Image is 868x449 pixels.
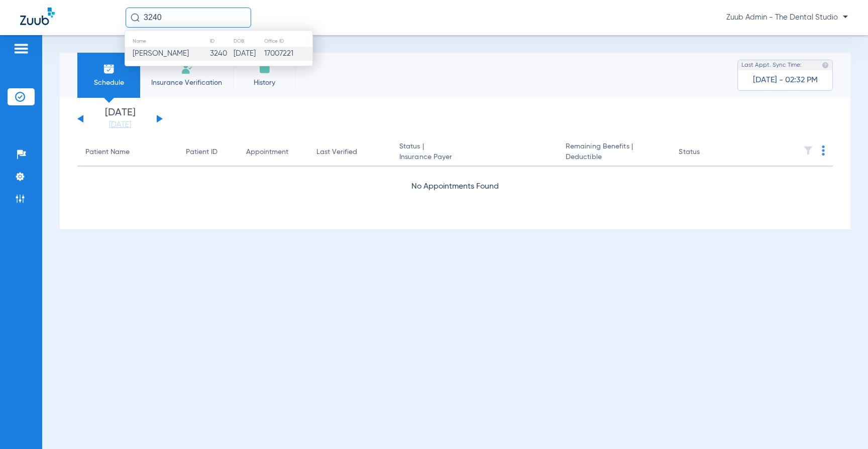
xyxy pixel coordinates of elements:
img: filter.svg [803,145,813,156]
span: [PERSON_NAME] [133,50,189,57]
div: Patient Name [85,147,170,158]
th: Remaining Benefits | [558,138,671,167]
img: last sync help info [822,62,829,69]
img: Zuub Logo [20,8,55,25]
div: Patient ID [186,147,230,158]
div: No Appointments Found [77,181,833,193]
th: Status | [391,138,558,167]
span: Schedule [85,78,133,88]
span: Insurance Payer [399,152,550,163]
span: Zuub Admin - The Dental Studio [726,13,848,23]
iframe: Chat Widget [818,401,868,449]
span: Insurance Verification [148,78,226,88]
img: History [259,63,271,75]
td: 17007221 [264,47,312,61]
li: [DATE] [90,108,150,130]
img: Search Icon [131,13,140,22]
span: Deductible [566,152,663,163]
th: Status [671,138,738,167]
td: 3240 [209,47,233,61]
div: Patient Name [85,147,130,158]
span: Last Appt. Sync Time: [741,60,802,70]
span: History [241,78,288,88]
div: Last Verified [316,147,357,158]
img: group-dot-blue.svg [822,145,825,156]
div: Last Verified [316,147,383,158]
img: Manual Insurance Verification [181,63,193,75]
div: Appointment [246,147,288,158]
th: ID [209,36,233,47]
div: Patient ID [186,147,218,158]
img: hamburger-icon [13,43,29,55]
input: Search for patients [126,8,251,28]
div: Appointment [246,147,300,158]
th: Office ID [264,36,312,47]
td: [DATE] [233,47,263,61]
span: [DATE] - 02:32 PM [753,75,818,85]
th: DOB [233,36,263,47]
a: [DATE] [90,120,150,130]
th: Name [125,36,209,47]
img: Schedule [103,63,115,75]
